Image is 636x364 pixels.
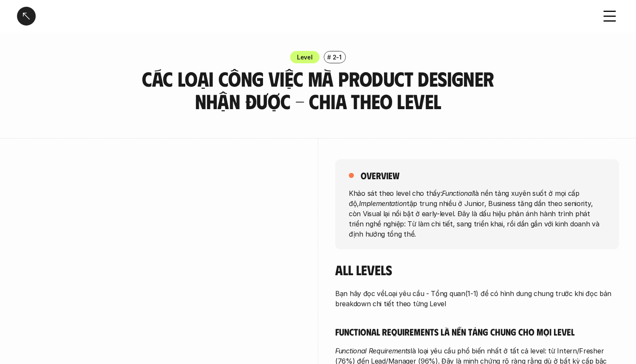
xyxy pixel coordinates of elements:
h5: overview [361,169,399,181]
p: 2-1 [333,53,342,62]
a: Loại yêu cầu - Tổng quan [384,289,465,298]
h4: All levels [335,262,619,278]
em: Implementation [359,199,407,207]
h3: Các loại công việc mà Product Designer nhận được - Chia theo Level [138,68,499,113]
p: Bạn hãy đọc về (1-1) để có hình dung chung trước khi đọc bản breakdown chi tiết theo từng Level [335,288,619,309]
p: Khảo sát theo level cho thấy: là nền tảng xuyên suốt ở mọi cấp độ, tập trung nhiều ở Junior, Busi... [349,188,605,239]
em: Functional [442,189,473,197]
h6: # [327,54,331,60]
em: Functional Requirements [335,347,410,355]
h5: Functional Requirements là nền tảng chung cho mọi level [335,326,619,338]
p: Level [297,53,313,62]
